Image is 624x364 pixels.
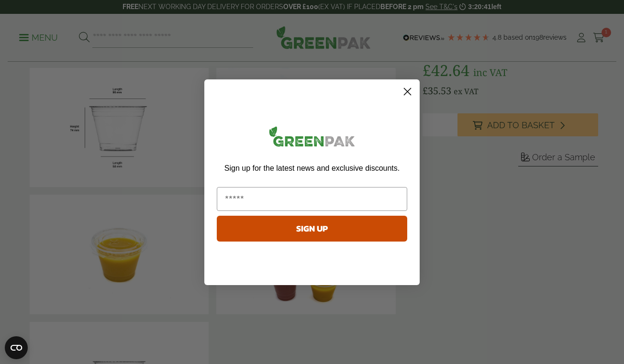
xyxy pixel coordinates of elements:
button: Close dialog [399,83,416,100]
input: Email [217,187,407,211]
button: SIGN UP [217,216,407,242]
img: greenpak_logo [217,122,407,154]
button: Open CMP widget [5,336,28,359]
span: Sign up for the latest news and exclusive discounts. [224,164,400,172]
